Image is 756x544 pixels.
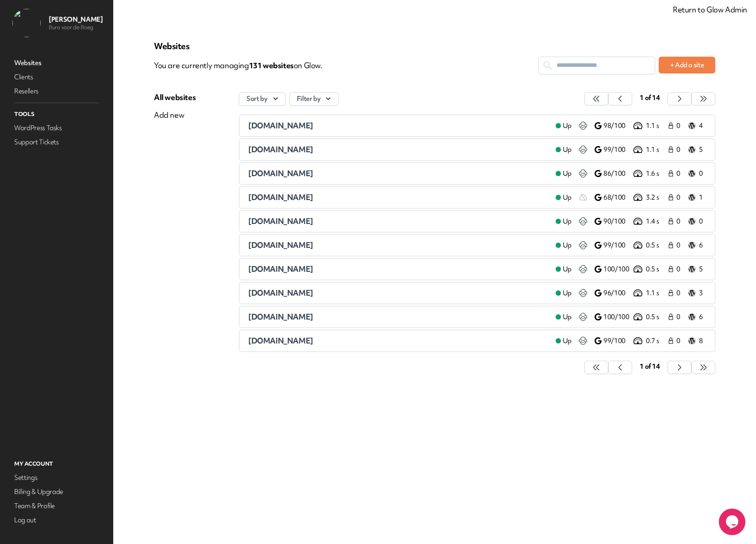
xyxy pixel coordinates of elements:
a: [DOMAIN_NAME] [248,336,549,346]
p: Buro voor de Boeg [49,24,103,31]
p: 86/100 [603,169,632,178]
span: Up [563,336,572,346]
p: 3 [699,289,706,298]
a: 1 [688,192,706,203]
a: WordPress Tasks [12,122,101,134]
a: 98/100 1.1 s [595,120,667,131]
a: 0 [688,216,706,227]
a: 100/100 0.5 s [595,264,667,274]
a: Billing & Upgrade [12,486,101,498]
p: 0.5 s [646,241,667,250]
span: [DOMAIN_NAME] [248,240,313,250]
a: Up [549,192,579,203]
a: Websites [12,57,101,69]
span: Up [563,193,572,202]
a: Up [549,144,579,155]
a: 0 [667,168,685,179]
a: 86/100 1.6 s [595,168,667,179]
span: Up [563,217,572,226]
p: Websites [154,41,715,51]
a: Up [549,288,579,298]
span: [DOMAIN_NAME] [248,168,313,178]
a: 5 [688,144,706,155]
span: 0 [676,313,683,322]
a: 0 [667,312,685,322]
p: 1.4 s [646,217,667,226]
span: [DOMAIN_NAME] [248,264,313,274]
span: 0 [676,121,683,131]
p: 5 [699,145,706,154]
a: 6 [688,312,706,322]
p: 99/100 [603,145,632,154]
p: 1.1 s [646,145,667,154]
p: 0.7 s [646,336,667,346]
div: All websites [154,92,196,103]
a: 99/100 0.5 s [595,240,667,251]
a: [DOMAIN_NAME] [248,264,549,274]
p: 98/100 [603,121,632,131]
p: You are currently managing on Glow. [154,57,538,74]
span: s [290,60,294,70]
iframe: chat widget [719,509,747,535]
a: 6 [688,240,706,251]
a: 4 [688,120,706,131]
span: 1 of 14 [640,362,660,371]
span: [DOMAIN_NAME] [248,336,313,346]
p: 0 [699,169,706,178]
a: Up [549,336,579,346]
button: Sort by [239,92,286,106]
p: Tools [12,108,101,120]
p: 100/100 [603,313,632,322]
p: 99/100 [603,336,632,346]
p: 1 [699,193,706,202]
span: 0 [676,336,683,346]
a: [DOMAIN_NAME] [248,168,549,179]
span: 0 [676,217,683,226]
div: Add new [154,110,196,120]
p: My Account [12,458,101,470]
span: Up [563,145,572,154]
a: 0 [667,240,685,251]
span: [DOMAIN_NAME] [248,312,313,322]
a: 0 [688,168,706,179]
span: [DOMAIN_NAME] [248,192,313,202]
span: Up [563,313,572,322]
a: [DOMAIN_NAME] [248,144,549,155]
a: 0 [667,144,685,155]
p: 99/100 [603,241,632,250]
a: [DOMAIN_NAME] [248,240,549,251]
a: Up [549,264,579,274]
p: 8 [699,336,706,346]
a: Clients [12,71,101,83]
a: Team & Profile [12,500,101,512]
p: 1.1 s [646,121,667,131]
span: Up [563,265,572,274]
a: 8 [688,336,706,346]
p: 6 [699,241,706,250]
a: 99/100 0.7 s [595,336,667,346]
a: Up [549,120,579,131]
a: 5 [688,264,706,274]
a: 0 [667,336,685,346]
a: [DOMAIN_NAME] [248,288,549,298]
a: 0 [667,192,685,203]
p: 0 [699,217,706,226]
a: 100/100 0.5 s [595,312,667,322]
a: 0 [667,216,685,227]
span: Up [563,241,572,250]
a: Return to Glow Admin [673,4,747,15]
a: Resellers [12,85,101,97]
p: 96/100 [603,289,632,298]
a: 0 [667,120,685,131]
button: + Add a site [659,57,715,73]
span: 1 of 14 [640,93,660,102]
p: 0.5 s [646,265,667,274]
p: 90/100 [603,217,632,226]
span: [DOMAIN_NAME] [248,288,313,298]
a: 0 [667,288,685,298]
span: 0 [676,265,683,274]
